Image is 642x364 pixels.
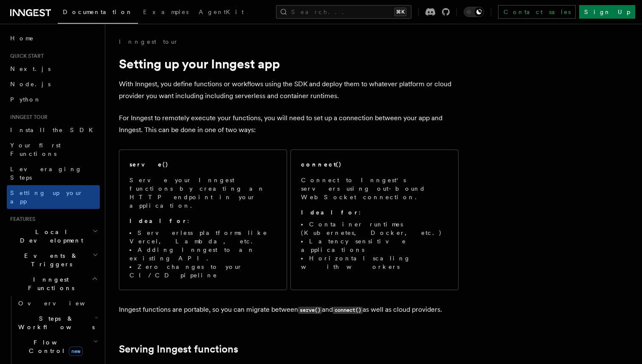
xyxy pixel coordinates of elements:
kbd: ⌘K [394,8,406,16]
p: : [130,217,276,225]
li: Adding Inngest to an existing API. [130,245,276,262]
span: Inngest Functions [7,275,92,292]
a: Install the SDK [7,122,100,138]
span: Documentation [63,8,133,15]
code: serve() [298,307,322,314]
li: Latency sensitive applications [301,237,448,254]
a: Leveraging Steps [7,161,100,185]
span: Events & Triggers [7,251,93,268]
li: Horizontal scaling with workers [301,254,448,271]
a: Next.js [7,61,100,76]
p: With Inngest, you define functions or workflows using the SDK and deploy them to whatever platfor... [119,78,459,102]
span: Inngest tour [7,114,48,121]
a: Setting up your app [7,185,100,209]
strong: Ideal for [130,217,187,224]
span: Local Development [7,228,93,245]
span: Your first Functions [10,142,61,157]
h1: Setting up your Inngest app [119,56,459,71]
p: Serve your Inngest functions by creating an HTTP endpoint in your application. [130,176,276,210]
span: Flow Control [15,338,93,355]
button: Inngest Functions [7,272,100,296]
span: Quick start [7,53,44,59]
a: AgentKit [194,3,249,23]
li: Container runtimes (Kubernetes, Docker, etc.) [301,220,448,237]
p: For Inngest to remotely execute your functions, you will need to set up a connection between your... [119,112,459,136]
span: Features [7,216,35,223]
a: Serving Inngest functions [119,343,238,355]
a: Examples [138,3,194,23]
li: Zero changes to your CI/CD pipeline [130,262,276,279]
a: Node.js [7,76,100,92]
a: Python [7,92,100,107]
a: Inngest tour [119,37,178,46]
h2: connect() [301,160,342,169]
span: AgentKit [199,8,244,15]
button: Toggle dark mode [464,7,484,17]
p: : [301,208,448,217]
button: Flow Controlnew [15,335,100,358]
a: connect()Connect to Inngest's servers using out-bound WebSocket connection.Ideal for:Container ru... [290,150,459,290]
span: Install the SDK [10,127,98,133]
a: Contact sales [498,5,576,19]
span: Setting up your app [10,189,83,205]
button: Events & Triggers [7,248,100,272]
span: Home [10,34,34,42]
span: Leveraging Steps [10,166,82,181]
span: Overview [18,300,106,307]
a: serve()Serve your Inngest functions by creating an HTTP endpoint in your application.Ideal for:Se... [119,150,287,290]
a: Your first Functions [7,138,100,161]
strong: Ideal for [301,209,359,216]
span: Python [10,96,41,103]
span: Next.js [10,65,51,72]
button: Search...⌘K [276,5,411,19]
span: Examples [143,8,189,15]
a: Sign Up [579,5,635,19]
p: Connect to Inngest's servers using out-bound WebSocket connection. [301,176,448,201]
span: new [69,347,83,356]
li: Serverless platforms like Vercel, Lambda, etc. [130,229,276,245]
a: Documentation [58,3,138,24]
p: Inngest functions are portable, so you can migrate between and as well as cloud providers. [119,304,459,316]
button: Local Development [7,224,100,248]
button: Steps & Workflows [15,311,100,335]
a: Overview [15,296,100,311]
h2: serve() [130,160,169,169]
a: Home [7,31,100,46]
span: Steps & Workflows [15,314,95,331]
span: Node.js [10,81,51,87]
code: connect() [333,307,363,314]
